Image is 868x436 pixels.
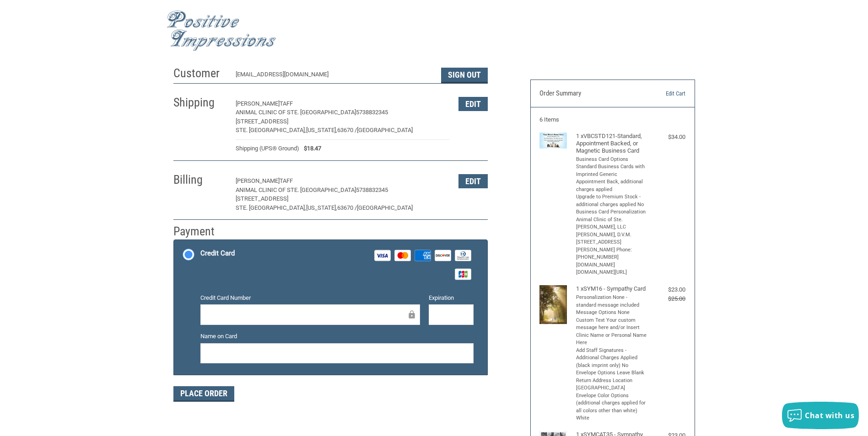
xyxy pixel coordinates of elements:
h2: Customer [173,66,227,81]
span: [US_STATE], [306,127,337,133]
span: [GEOGRAPHIC_DATA] [357,204,413,211]
span: 63670 / [337,204,357,211]
li: Upgrade to Premium Stock - additional charges applied No [576,193,647,208]
span: [PERSON_NAME] [236,100,280,107]
div: Credit Card [200,246,235,261]
h4: 1 x VBCSTD121-Standard, Appointment Backed, or Magnetic Business Card [576,133,647,155]
span: Chat with us [805,410,854,420]
span: STE. [GEOGRAPHIC_DATA], [236,204,306,211]
span: 5738832345 [356,186,388,193]
a: Edit Cart [639,89,685,98]
h3: 6 Items [539,116,685,123]
button: Edit [458,97,488,111]
li: Business Card Options Standard Business Cards with Imprinted Generic Appointment Back, additional... [576,156,647,194]
span: 63670 / [337,127,357,133]
li: Personalization None - standard message included [576,294,647,309]
span: ANIMAL CLINIC OF STE. [GEOGRAPHIC_DATA] [236,109,356,116]
span: Shipping (UPS® Ground) [236,144,299,153]
div: [EMAIL_ADDRESS][DOMAIN_NAME] [236,70,432,83]
h2: Billing [173,172,227,187]
label: Credit Card Number [200,293,420,303]
div: $25.00 [649,294,685,303]
li: Business Card Personalization Animal Clinic of Ste. [PERSON_NAME], LLC [PERSON_NAME], D.V.M. [STR... [576,208,647,276]
button: Edit [458,174,488,188]
h3: Order Summary [539,89,639,98]
h4: 1 x SYM16 - Sympathy Card [576,285,647,292]
button: Place Order [173,386,234,402]
span: [STREET_ADDRESS] [236,118,288,125]
h2: Shipping [173,95,227,110]
span: TAFF [280,100,293,107]
div: $34.00 [649,133,685,142]
label: Expiration [429,293,474,303]
span: [STREET_ADDRESS] [236,195,288,202]
li: Add Staff Signatures - Additional Charges Applied (black imprint only) No [576,347,647,370]
span: ANIMAL CLINIC OF STE. [GEOGRAPHIC_DATA] [236,186,356,193]
li: Envelope Options Leave Blank [576,369,647,377]
img: Positive Impressions [167,11,276,51]
div: $23.00 [649,285,685,294]
span: TAFF [280,177,293,184]
span: 5738832345 [356,109,388,116]
span: [GEOGRAPHIC_DATA] [357,127,413,133]
span: [PERSON_NAME] [236,177,280,184]
span: STE. [GEOGRAPHIC_DATA], [236,127,306,133]
li: Return Address Location [GEOGRAPHIC_DATA] [576,377,647,392]
button: Chat with us [782,402,859,429]
label: Name on Card [200,332,474,341]
button: Sign Out [441,68,488,83]
h2: Payment [173,224,227,239]
span: $18.47 [299,144,321,153]
span: [US_STATE], [306,204,337,211]
li: Custom Text Your custom message here and/or Insert Clinic Name or Personal Name Here [576,317,647,347]
li: Envelope Color Options (additional charges applied for all colors other than white) White [576,392,647,422]
li: Message Options None [576,309,647,317]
